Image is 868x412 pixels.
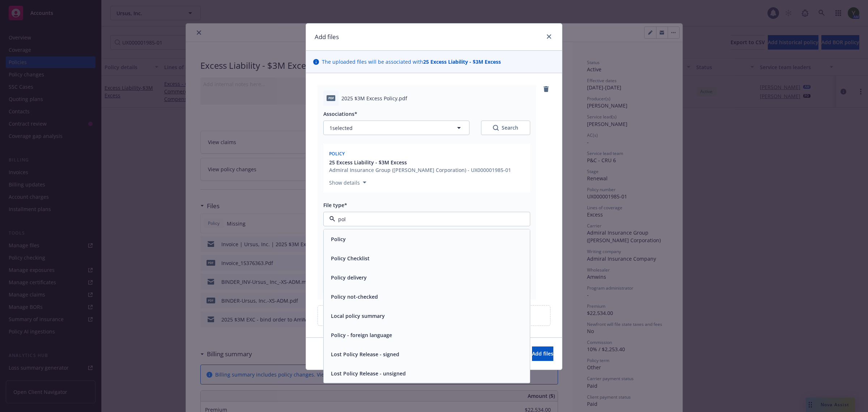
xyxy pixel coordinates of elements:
button: Policy Checklist [331,255,370,262]
div: Upload new files [318,305,550,326]
button: Policy [331,235,346,243]
input: Filter by keyword [335,215,515,223]
button: Policy not-checked [331,293,378,300]
button: Policy - foreign language [331,331,392,339]
button: Policy delivery [331,274,367,281]
button: Local policy summary [331,312,385,320]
